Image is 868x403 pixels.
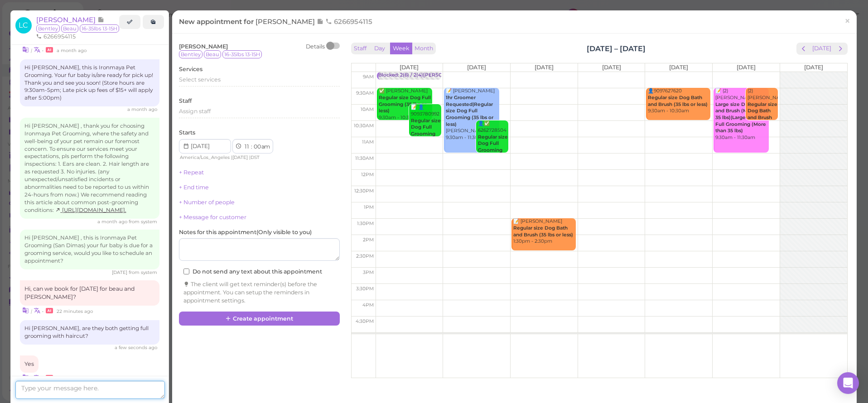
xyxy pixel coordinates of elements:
[80,24,119,33] span: 16-35lbs 13-15H
[446,95,493,127] b: 1hr Groomer Requested|Regular size Dog Full Grooming (35 lbs or less)
[361,172,374,178] span: 12pm
[355,155,374,161] span: 11:30am
[20,355,39,373] div: Yes
[837,372,859,394] div: Open Intercom Messenger
[183,268,322,276] label: Do not send any text about this appointment
[179,76,221,83] span: Select services
[127,106,157,112] span: 08/07/2025 12:21pm
[57,48,87,53] span: 08/06/2025 11:02am
[36,24,60,33] span: Bentley
[179,228,312,236] label: Notes for this appointment ( Only visible to you )
[379,95,431,114] b: Regular size Dog Full Grooming (35 lbs or less)
[179,214,246,221] a: + Message for customer
[362,302,374,308] span: 4pm
[179,312,340,326] button: Create appointment
[356,318,374,324] span: 4:30pm
[647,88,710,115] div: 👤9097627620 9:30am - 10:30am
[251,154,260,160] span: DST
[363,74,374,80] span: 9am
[57,375,99,381] span: 09/13/2025 10:22am
[602,64,621,71] span: [DATE]
[587,43,646,54] h2: [DATE] – [DATE]
[535,64,554,71] span: [DATE]
[115,345,157,350] span: 09/13/2025 10:21am
[369,43,391,55] button: Day
[179,129,195,137] label: Starts
[179,169,204,176] a: + Repeat
[222,50,262,58] span: 16-35lbs 13-15H
[412,43,436,55] button: Month
[325,17,372,26] span: 6266954115
[179,17,375,26] span: New appointment for
[400,64,419,71] span: [DATE]
[411,118,441,150] b: Regular size Dog Full Grooming (35 lbs or less)
[179,199,235,206] a: + Number of people
[129,219,157,225] span: from system
[364,204,374,210] span: 1pm
[513,225,573,238] b: Regular size Dog Bath and Brush (35 lbs or less)
[57,308,93,314] span: 09/13/2025 09:59am
[804,64,823,71] span: [DATE]
[357,221,374,226] span: 1:30pm
[256,17,317,26] span: [PERSON_NAME]
[356,286,374,292] span: 3:30pm
[834,43,848,55] button: next
[477,120,508,180] div: 👤✅ 6262728504 10:30am - 11:30am
[20,280,159,306] div: Hi, can we book for [DATE] for beau and [PERSON_NAME]?
[179,97,192,105] label: Staff
[351,43,369,55] button: Staff
[737,64,756,71] span: [DATE]
[31,375,32,381] i: |
[15,17,32,34] span: LC
[129,269,157,275] span: from system
[715,88,769,141] div: 📝 (2) [PERSON_NAME] 9:30am - 11:30am
[112,269,129,275] span: 09/06/2025 09:37am
[61,24,78,33] span: Beau
[204,50,221,58] span: Beau
[20,45,159,54] div: •
[179,184,209,191] a: + End time
[363,237,374,243] span: 2pm
[390,43,412,55] button: Week
[362,139,374,145] span: 11am
[183,269,189,274] input: Do not send any text about this appointment
[20,320,159,345] div: Hi [PERSON_NAME], are they both getting full grooming with haircut?
[180,154,230,160] span: America/Los_Angeles
[97,15,104,24] span: Note
[378,88,432,121] div: ✅ [PERSON_NAME] 9:30am - 10:30am
[31,48,32,53] i: |
[356,253,374,259] span: 2:30pm
[796,43,810,55] button: prev
[378,72,502,79] div: Blocked: 2(6) / 2(4)[PERSON_NAME] • appointment
[356,90,374,96] span: 9:30am
[306,43,325,51] div: Details
[445,88,499,141] div: 📝 [PERSON_NAME] [PERSON_NAME] 9:30am - 11:30am
[467,64,486,71] span: [DATE]
[747,88,778,148] div: (2) [PERSON_NAME] 9:30am - 10:30am
[354,188,374,194] span: 12:30pm
[513,218,576,245] div: 📝 [PERSON_NAME] 1:30pm - 2:30pm
[478,134,508,167] b: Regular size Dog Full Grooming (35 lbs or less)
[179,65,203,73] label: Services
[20,373,159,382] div: •
[361,106,374,112] span: 10am
[36,15,97,24] span: [PERSON_NAME]
[715,101,768,134] b: Large size Dog Bath and Brush (More than 35 lbs)|Large size Dog Full Grooming (More than 35 lbs)
[179,43,228,50] span: [PERSON_NAME]
[97,219,129,225] span: 08/07/2025 02:32pm
[20,118,159,219] div: Hi [PERSON_NAME] , thank you for choosing Ironmaya Pet Grooming, where the safety and well-being ...
[20,59,159,107] div: Hi [PERSON_NAME], this is Ironmaya Pet Grooming. Your fur baby is/are ready for pick up! Thank yo...
[810,43,834,55] button: [DATE]
[844,14,850,27] span: ×
[669,64,688,71] span: [DATE]
[747,101,777,134] b: Regular size Dog Bath and Brush (35 lbs or less)
[34,33,78,41] li: 6266954115
[20,230,159,269] div: Hi [PERSON_NAME] , this is Ironmaya Pet Grooming (San Dimas) your fur baby is due for a grooming ...
[317,17,325,26] span: Note
[179,50,203,58] span: Bentley
[232,154,248,160] span: [DATE]
[179,154,280,162] div: | |
[36,15,104,24] a: [PERSON_NAME]
[354,123,374,129] span: 10:30am
[183,280,335,305] div: The client will get text reminder(s) before the appointment. You can setup the reminders in appoi...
